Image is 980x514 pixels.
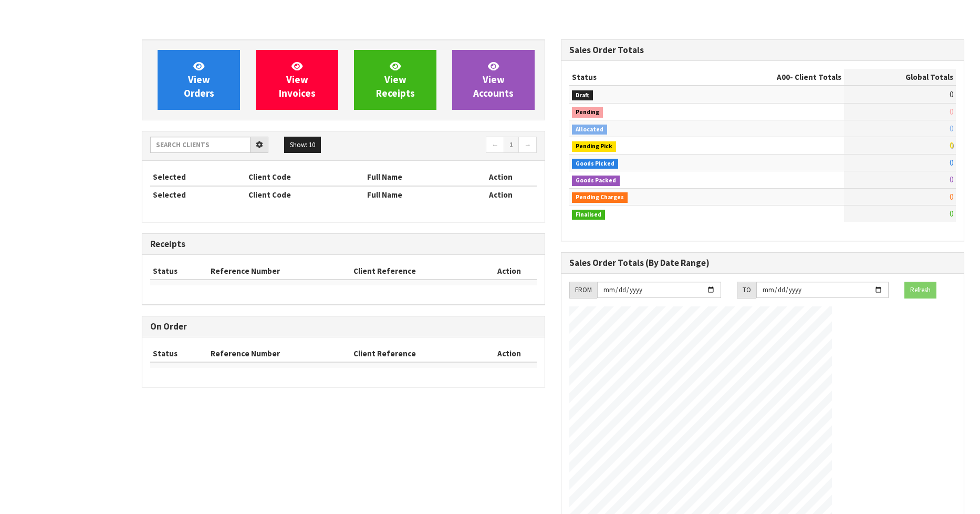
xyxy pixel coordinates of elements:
th: Client Code [246,186,364,203]
th: Reference Number [208,263,351,280]
h3: Sales Order Totals (By Date Range) [569,258,956,268]
span: Goods Picked [572,159,618,169]
span: A00 [777,72,790,82]
span: View Invoices [279,60,316,99]
th: Reference Number [208,345,351,362]
th: Status [569,69,697,86]
span: View Accounts [473,60,514,99]
span: View Orders [184,60,214,99]
a: 1 [504,137,519,153]
a: → [518,137,537,153]
span: 0 [950,209,953,219]
span: 0 [950,107,953,117]
span: Pending [572,107,603,118]
th: Action [465,169,537,186]
th: Selected [150,186,246,203]
nav: Page navigation [351,137,537,155]
input: Search clients [150,137,251,153]
span: Pending Charges [572,192,628,203]
a: ViewOrders [158,50,240,110]
th: Client Reference [351,263,481,280]
span: 0 [950,140,953,150]
th: Action [481,345,537,362]
h3: On Order [150,322,537,332]
th: Status [150,345,208,362]
span: View Receipts [376,60,415,99]
a: ViewReceipts [354,50,436,110]
a: ViewInvoices [256,50,338,110]
th: Global Totals [844,69,956,86]
span: 0 [950,192,953,202]
span: Draft [572,90,593,101]
th: Status [150,263,208,280]
th: Client Code [246,169,364,186]
th: Client Reference [351,345,481,362]
span: 0 [950,89,953,99]
h3: Receipts [150,239,537,249]
th: Action [465,186,537,203]
span: Finalised [572,210,605,220]
span: Pending Pick [572,141,616,152]
h3: Sales Order Totals [569,45,956,55]
button: Show: 10 [284,137,321,153]
div: FROM [569,282,597,299]
span: 0 [950,158,953,168]
span: 0 [950,124,953,133]
th: Action [481,263,537,280]
th: Full Name [364,169,465,186]
th: Selected [150,169,246,186]
button: Refresh [904,282,936,299]
th: Full Name [364,186,465,203]
span: Goods Packed [572,176,620,186]
span: Allocated [572,125,607,135]
div: TO [737,282,756,299]
th: - Client Totals [697,69,844,86]
span: 0 [950,174,953,184]
a: ViewAccounts [452,50,535,110]
a: ← [486,137,504,153]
